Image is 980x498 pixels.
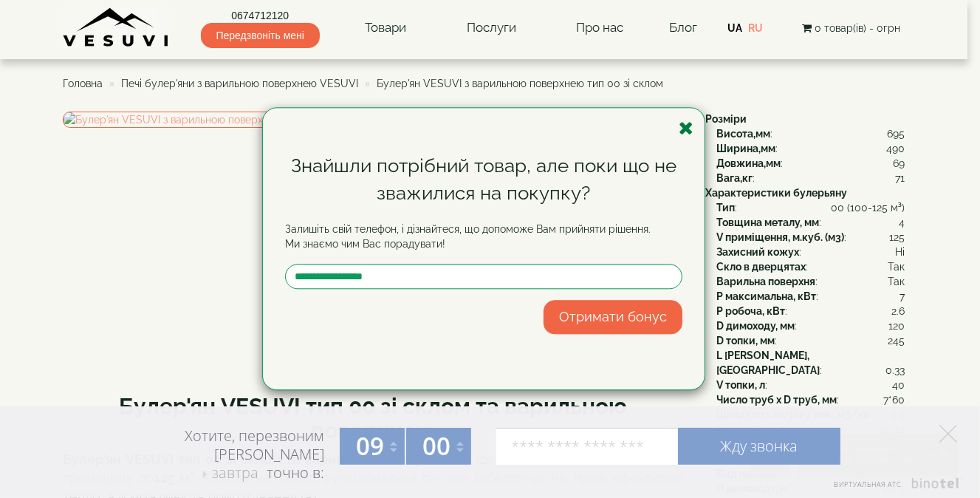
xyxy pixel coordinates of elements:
[544,301,682,335] button: Отримати бонус
[825,478,962,498] a: Виртуальная АТС
[356,429,384,463] span: 09
[129,426,325,484] div: Хотите, перезвоним [PERSON_NAME] точно в:
[285,152,682,207] div: Знайшли потрібний товар, але поки що не зважилися на покупку?
[213,463,259,482] span: завтра
[422,429,450,463] span: 00
[678,428,840,465] a: Жду звонка
[834,480,902,489] span: Виртуальная АТС
[285,222,682,252] p: Залишіть свій телефон, і дізнайтеся, що допоможе Вам прийняти рішення. Ми знаємо чим Вас порадувати!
